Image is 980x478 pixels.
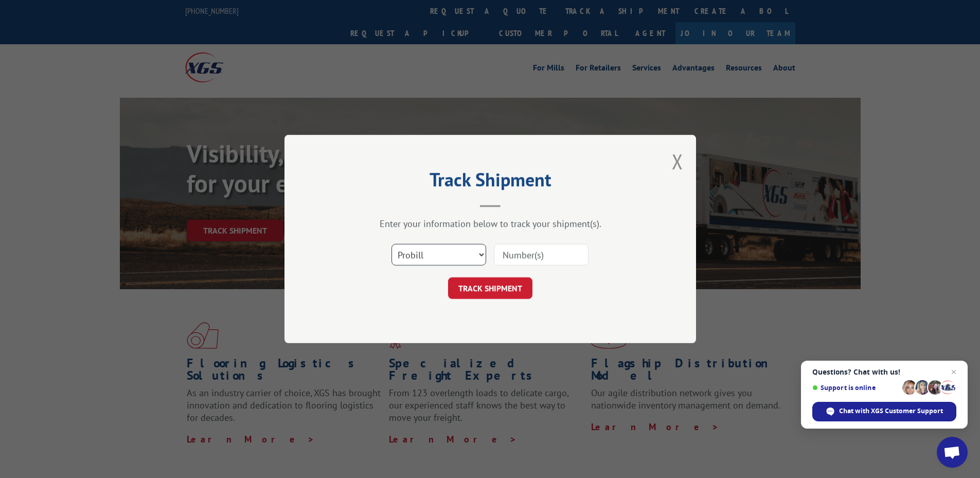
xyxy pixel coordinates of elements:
a: Open chat [937,437,968,468]
button: TRACK SHIPMENT [448,277,532,299]
button: Close modal [672,148,683,175]
span: Support is online [812,384,899,392]
span: Chat with XGS Customer Support [839,406,943,416]
span: Questions? Chat with us! [812,368,956,376]
h2: Track Shipment [336,172,645,192]
div: Enter your information below to track your shipment(s). [336,218,645,229]
input: Number(s) [494,244,589,265]
span: Chat with XGS Customer Support [812,402,956,421]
